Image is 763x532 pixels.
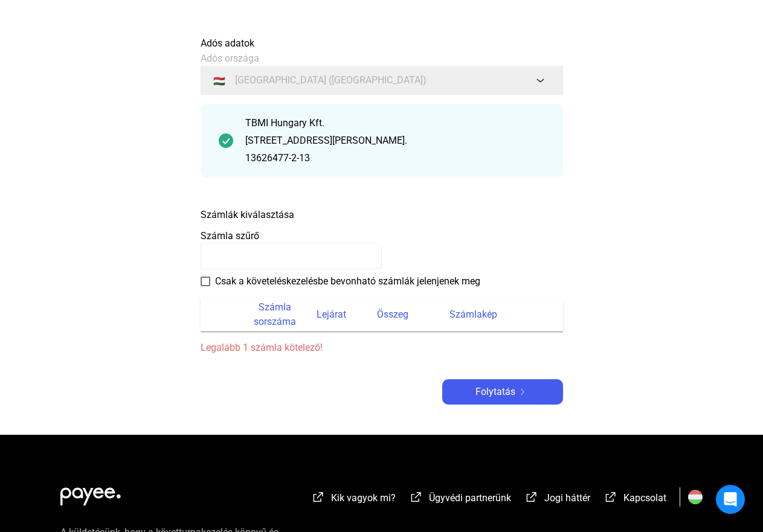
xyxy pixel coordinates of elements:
img: külső-link-fehér [524,491,539,503]
font: Kik vagyok mi? [331,492,396,504]
button: Folytatásjobbra nyíl-fehér [442,379,563,405]
font: Kapcsolat [623,492,666,504]
a: külső-link-fehérKik vagyok mi? [311,494,396,505]
a: külső-link-fehérJogi háttér [524,494,590,505]
font: Lejárat [317,309,346,320]
font: Összeg [377,309,408,320]
img: külső-link-fehér [604,491,618,503]
font: TBMI Hungary Kft. [245,117,324,129]
font: [GEOGRAPHIC_DATA] ([GEOGRAPHIC_DATA]) [235,74,427,86]
div: Számla sorszáma [244,300,317,329]
img: jobbra nyíl-fehér [515,389,530,395]
font: 🇭🇺 [213,75,225,87]
font: Folytatás [475,386,515,397]
a: külső-link-fehérKapcsolat [604,494,666,505]
div: Intercom Messenger megnyitása [716,485,745,514]
button: 🇭🇺[GEOGRAPHIC_DATA] ([GEOGRAPHIC_DATA]) [201,66,563,95]
img: külső-link-fehér [311,491,326,503]
font: Számlakép [449,309,497,320]
div: Számlakép [449,307,549,322]
a: külső-link-fehérÜgyvédi partnerünk [409,494,511,505]
font: Legalább 1 számla kötelező! [201,342,323,353]
img: pipa-sötétebb-zöld-kör [219,133,233,148]
div: Lejárat [317,307,377,322]
font: Számlák kiválasztása [201,209,294,220]
font: 13626477-2-13 [245,152,310,164]
font: Jogi háttér [544,492,590,504]
font: Számla sorszáma [254,301,296,327]
img: white-payee-white-dot.svg [60,481,121,505]
font: Számla szűrő [201,230,259,242]
img: HU.svg [688,490,703,504]
font: Ügyvédi partnerünk [429,492,511,504]
font: Adós adatok [201,37,254,49]
font: [STREET_ADDRESS][PERSON_NAME]. [245,135,407,146]
div: Összeg [377,307,449,322]
img: külső-link-fehér [409,491,423,503]
font: Adós országa [201,53,259,64]
font: Csak a követeléskezelésbe bevonható számlák jelenjenek meg [215,275,480,287]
